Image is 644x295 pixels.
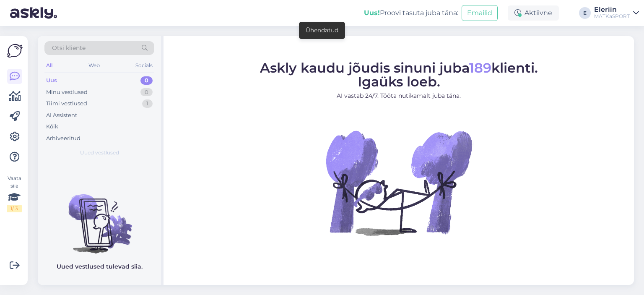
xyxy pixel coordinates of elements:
[364,8,458,18] div: Proovi tasuta juba täna:
[87,60,101,71] div: Web
[364,9,380,17] b: Uus!
[140,88,153,97] div: 0
[46,134,80,143] div: Arhiveeritud
[46,76,57,85] div: Uus
[46,88,88,97] div: Minu vestlused
[323,107,474,258] img: No Chat active
[38,179,161,255] img: No chats
[134,60,154,71] div: Socials
[46,99,87,108] div: Tiimi vestlused
[46,123,58,131] div: Kõik
[594,13,630,20] div: MATKaSPORT
[142,99,153,108] div: 1
[140,76,153,85] div: 0
[508,5,559,21] div: Aktiivne
[7,205,22,212] div: 1 / 3
[44,60,54,71] div: All
[462,5,498,21] button: Emailid
[469,60,491,76] span: 189
[7,175,22,212] div: Vaata siia
[52,44,86,52] span: Otsi kliente
[57,262,143,271] p: Uued vestlused tulevad siia.
[579,7,591,19] div: E
[594,6,630,13] div: Eleriin
[594,6,639,20] a: EleriinMATKaSPORT
[260,60,538,90] span: Askly kaudu jõudis sinuni juba klienti. Igaüks loeb.
[306,26,338,35] div: Ühendatud
[260,91,538,100] p: AI vastab 24/7. Tööta nutikamalt juba täna.
[7,43,23,59] img: Askly Logo
[46,111,77,120] div: AI Assistent
[80,149,119,157] span: Uued vestlused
